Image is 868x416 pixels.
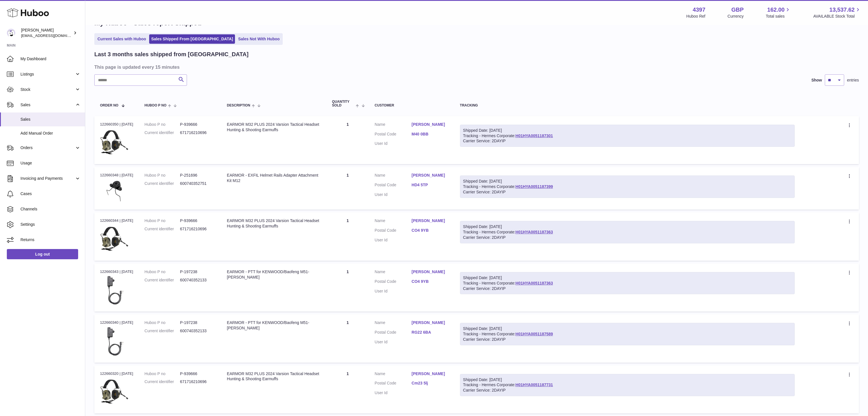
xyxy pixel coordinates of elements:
td: 1 [326,116,369,164]
div: Carrier Service: 2DAYIP [463,235,792,240]
img: drumnnbass@gmail.com [7,29,15,37]
span: My Dashboard [20,56,81,62]
td: 1 [326,365,369,413]
span: Cases [20,191,81,196]
span: Quantity Sold [332,100,355,107]
strong: GBP [731,6,744,14]
div: Tracking - Hermes Corporate: [460,374,795,396]
a: H01HYA0051187731 [515,382,553,387]
dt: User Id [375,289,412,294]
div: Huboo Ref [686,14,705,19]
span: Settings [20,222,81,227]
a: CO4 9YB [412,279,449,284]
div: Carrier Service: 2DAYIP [463,189,792,195]
dt: Current identifier [145,277,180,283]
span: Sales [20,102,75,108]
span: Add Manual Order [20,131,81,136]
dt: Name [375,122,412,129]
dd: 600740352133 [180,277,216,283]
a: H01HYA0051187363 [515,230,553,234]
div: EARMOR M32 PLUS 2024 Varsion Tactical Headset Hunting & Shooting Earmuffs [227,218,321,229]
dt: Huboo P no [145,320,180,325]
dt: Postal Code [375,228,412,235]
div: 122660348 | [DATE] [100,173,133,178]
dd: 600740352751 [180,181,216,186]
div: Shipped Date: [DATE] [463,179,792,184]
a: M40 0BB [412,131,449,137]
div: Shipped Date: [DATE] [463,377,792,382]
td: 1 [326,212,369,260]
div: Tracking - Hermes Corporate: [460,272,795,294]
dd: P-939666 [180,218,216,223]
a: [PERSON_NAME] [412,371,449,377]
a: Current Sales with Huboo [95,34,148,44]
div: Shipped Date: [DATE] [463,326,792,331]
td: 1 [326,264,369,312]
dt: Name [375,173,412,179]
a: Cm23 5lj [412,381,449,386]
span: entries [847,78,859,83]
div: Shipped Date: [DATE] [463,224,792,229]
div: EARMOR - PTT for KENWOOD/Baofeng M51-[PERSON_NAME] [227,269,321,280]
span: [EMAIL_ADDRESS][DOMAIN_NAME] [21,33,84,38]
dt: User Id [375,141,412,146]
dd: P-197238 [180,320,216,325]
a: [PERSON_NAME] [412,122,449,127]
span: Description [227,104,250,107]
dt: Huboo P no [145,122,180,127]
h3: This page is updated every 15 minutes [94,64,857,70]
dd: 671716210696 [180,226,216,232]
dt: Huboo P no [145,269,180,275]
span: Total sales [766,14,791,19]
a: Sales Not With Huboo [236,34,282,44]
dt: Postal Code [375,182,412,189]
dt: Name [375,320,412,327]
td: 1 [326,314,369,362]
a: H01HYA0051187589 [515,332,553,336]
div: 122660344 | [DATE] [100,218,133,223]
span: Stock [20,87,75,92]
dd: P-939666 [180,371,216,377]
dt: Name [375,371,412,378]
a: RG22 6BA [412,330,449,335]
dt: User Id [375,339,412,345]
dt: Current identifier [145,379,180,384]
a: [PERSON_NAME] [412,173,449,178]
a: HD4 5TP [412,182,449,188]
div: Tracking - Hermes Corporate: [460,221,795,243]
span: Channels [20,206,81,212]
div: EARMOR M32 PLUS 2024 Varsion Tactical Headset Hunting & Shooting Earmuffs [227,122,321,133]
dt: Name [375,269,412,276]
div: Carrier Service: 2DAYIP [463,388,792,393]
div: 122660343 | [DATE] [100,269,133,274]
span: Usage [20,160,81,166]
dd: P-197238 [180,269,216,275]
div: 122660340 | [DATE] [100,320,133,325]
dt: User Id [375,192,412,197]
a: CO4 9YB [412,228,449,233]
span: Orders [20,145,75,150]
dt: Huboo P no [145,371,180,377]
img: $_1.JPG [100,129,128,157]
div: EARMOR M32 PLUS 2024 Varsion Tactical Headset Hunting & Shooting Earmuffs [227,371,321,382]
div: Tracking - Hermes Corporate: [460,175,795,198]
span: Returns [20,237,81,243]
label: Show [811,78,822,83]
a: H01HYA0051187399 [515,184,553,189]
span: 162.00 [767,6,784,14]
dt: Current identifier [145,130,180,135]
a: H01HYA0051187363 [515,281,553,285]
dt: User Id [375,237,412,243]
span: Huboo P no [145,104,166,107]
div: Carrier Service: 2DAYIP [463,138,792,144]
dt: Postal Code [375,131,412,138]
a: 162.00 Total sales [766,6,791,19]
img: $_1.JPG [100,225,128,254]
dt: User Id [375,390,412,396]
dt: Postal Code [375,381,412,387]
td: 1 [326,167,369,210]
div: Tracking - Hermes Corporate: [460,323,795,345]
img: $_1.JPG [100,327,128,356]
a: [PERSON_NAME] [412,320,449,325]
dt: Current identifier [145,226,180,232]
